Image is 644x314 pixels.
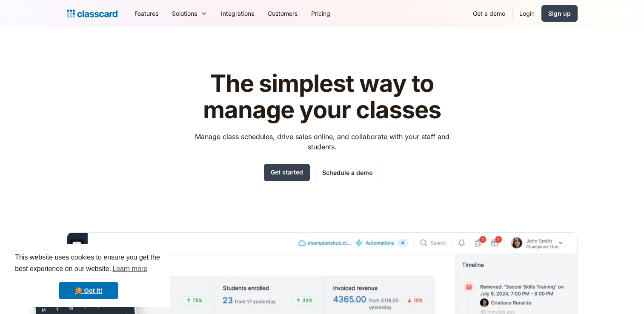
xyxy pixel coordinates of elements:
[261,4,304,23] a: Customers
[466,4,512,23] a: Get a demo
[7,244,170,307] div: cookieconsent
[315,164,380,181] a: Schedule a demo
[541,5,578,22] a: Sign up
[111,263,149,275] a: learn more about cookies
[172,9,197,18] div: Solutions
[15,252,162,275] span: This website uses cookies to ensure you get the best experience on our website.
[128,4,165,23] a: Features
[187,71,457,123] h1: The simplest way to manage your classes
[548,9,571,18] div: Sign up
[187,131,457,152] p: Manage class schedules, drive sales online, and collaborate with your staff and students.
[67,8,117,20] a: home
[264,164,310,181] a: Get started
[165,4,214,23] div: Solutions
[512,4,541,23] a: Login
[59,282,118,299] a: dismiss cookie message
[214,4,261,23] a: Integrations
[304,4,337,23] a: Pricing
